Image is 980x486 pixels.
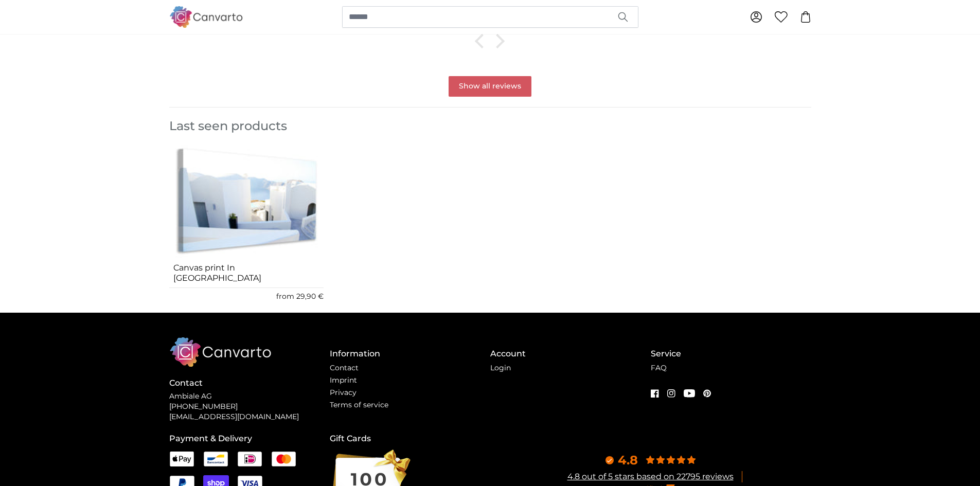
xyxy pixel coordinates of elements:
h3: Last seen products [169,118,811,134]
a: FAQ [651,363,667,372]
a: Canvas print In [GEOGRAPHIC_DATA] [173,263,319,283]
h4: Service [651,348,811,360]
p: Ambiale AG [PHONE_NUMBER] [EMAIL_ADDRESS][DOMAIN_NAME] [169,391,330,422]
h4: Gift Cards [330,433,490,445]
a: 4.8 out of 5 stars based on 22795 reviews [567,472,734,481]
img: panoramic-canvas-print-the-seagulls-and-the-sea-at-sunrise [169,142,324,259]
h4: Account [490,348,651,360]
img: Canvarto [169,6,243,27]
h4: Information [330,348,490,360]
h4: Contact [169,377,330,389]
a: Show all reviews [449,76,531,97]
a: Login [490,363,511,372]
a: Contact [330,363,359,372]
a: Terms of service [330,400,388,409]
a: Privacy [330,388,357,397]
span: from 29,90 € [276,292,324,301]
a: Imprint [330,375,357,385]
div: 1 of 1 [169,142,324,313]
h4: Payment & Delivery [169,433,330,445]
